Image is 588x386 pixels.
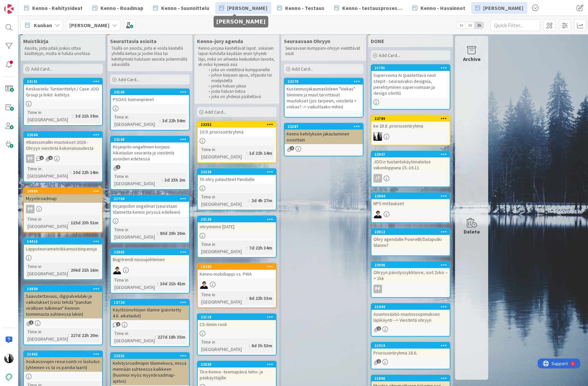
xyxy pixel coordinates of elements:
[371,342,450,369] a: 21919Priorisointiryhmä 18.6.
[197,168,277,210] a: 23229TA ohry palautteet PandialleTime in [GEOGRAPHIC_DATA]:2d 4h 27m
[201,362,276,367] div: 23039
[161,4,209,12] span: Kenno - Suunnittelu
[24,138,102,152] div: Allianssimallin muutokset 2026 - Ohryyn viestintä kokonaisuudesta
[14,1,30,9] span: Support
[24,132,102,152] div: 22564Allianssimallin muutokset 2026 - Ohryyn viestintä kokonaisuudesta
[111,353,189,385] div: 22332Kehitysroadmapin tilannekuva, missä mennään suhteessa kaikkeen (huomioi myös myyntiroadmap-a...
[157,280,158,287] span: :
[198,264,276,278] div: 15293Kenno-mobiiliappi vs. PWA
[471,2,527,14] a: [PERSON_NAME]
[483,4,523,12] span: [PERSON_NAME]
[198,222,276,231] div: ohrymemo [DATE]
[371,122,450,130] div: ke 28.8. priorisointiryhmä
[26,154,34,163] div: PP
[371,116,450,130] div: 22789ke 28.8. priorisointiryhmä
[111,300,189,320] div: 15724Käyttöönottojen tilanne (päivitetty 4.8. aikataulut)
[110,88,190,131] a: 23160PSOAS toimenpiteetTime in [GEOGRAPHIC_DATA]:3d 22h 54m
[24,194,102,203] div: Myyntiroadmap
[27,189,102,193] div: 20984
[371,343,450,357] div: 21919Priorisointiryhmä 18.6.
[200,241,246,255] div: Time in [GEOGRAPHIC_DATA]
[342,4,403,12] span: Kenno - testausprosessi/Featureflagit
[111,255,189,264] div: Bugitrendi nousujohteinen
[200,280,208,289] img: MT
[111,95,189,104] div: PSOAS toimenpiteet
[373,174,382,183] div: JT
[4,4,14,14] img: Visit kanbanzone.com
[111,300,189,305] div: 15724
[198,46,275,67] p: Kenno-joryssa käsiteltävät laput. Jokaisen lapun kohdalla käydään ensin lyhyesti läpi, mikä on ai...
[273,2,328,14] a: Kenno - Testaus
[24,79,102,84] div: 23101
[200,338,249,353] div: Time in [GEOGRAPHIC_DATA]
[198,128,276,136] div: 10.9. priorisointiryhmä
[197,38,243,44] span: Kenno-jory agenda
[113,330,155,344] div: Time in [GEOGRAPHIC_DATA]
[371,71,450,97] div: Supervoima AI (päätettävä next stepit - seuraavaksi designia, perehtyminen supervoimaan ja design...
[371,229,450,249] div: 23012Ohry agendalle PowreBI/Dataputki tilanne?
[371,151,450,157] div: 22947
[111,196,189,216] div: 21704Kirjanpidon ongelmat (seurataan tilannetta kenno joryssä edelleen)
[116,322,120,326] span: 1
[4,354,14,363] img: KV
[69,22,109,28] b: [PERSON_NAME]
[371,343,450,349] div: 21919
[198,280,276,289] div: MT
[330,2,407,14] a: Kenno - testausprosessi/Featureflagit
[27,239,102,244] div: 19416
[285,79,363,111] div: 23279Kustannusjakaumaslideen "Viekas" tiiminimi ja muut tarvittavat muutokset (jos tarpeen, viest...
[246,244,247,251] span: :
[200,146,246,160] div: Time in [GEOGRAPHIC_DATA]
[247,149,274,157] div: 1d 22h 14m
[111,305,189,320] div: Käyttöönottojen tilanne (päivitetty 4.8. aikataulut)
[205,89,276,94] li: josta haluan tietoa
[247,295,274,302] div: 8d 22h 33m
[198,216,276,231] div: 23129ohrymemo [DATE]
[111,89,189,104] div: 23160PSOAS toimenpiteet
[198,169,276,175] div: 23229
[421,4,465,12] span: Kenno - Havainnot
[371,228,450,256] a: 23012Ohry agendalle PowreBI/Dataputki tilanne?
[24,84,102,99] div: Keskustelu: Tuntierittelyt / Case JOO Group ja linkit -kehitys
[156,333,187,341] div: 227d 18h 35m
[371,151,450,172] div: 22947JOO:n tuotantokäytönaloitus viikonloppuna 15.-16.11
[111,359,189,385] div: Kehitysroadmapin tilannekuva, missä mennään suhteessa kaikkeen (huomioi myös myyntiroadmap-ajatus)
[374,194,450,198] div: 22904
[371,235,450,249] div: Ohry agendalle PowreBI/Dataputki tilanne?
[25,46,101,57] p: Asioita, joita pitää joskus ottaa käsittelyyn, mutta ei haluta unohtaa.
[371,303,450,337] a: 21994Asuntosäätiö muutossopimuksen läpikäynti --> Viestintä ohryyn
[32,4,83,12] span: Kenno - Kehitysideat
[111,249,189,264] div: 22903Bugitrendi nousujohteinen
[113,113,160,128] div: Time in [GEOGRAPHIC_DATA]
[110,248,190,294] a: 22903Bugitrendi nousujohteinenMTTime in [GEOGRAPHIC_DATA]:10d 21h 41m
[371,193,450,223] a: 22904NPS mittauksetMT
[111,196,189,202] div: 21704
[371,310,450,324] div: Asuntosäätiö muutossopimuksen läpikäynti --> Viestintä ohryyn
[24,132,102,138] div: 22564
[198,314,276,320] div: 23118
[69,266,100,274] div: 206d 21h 16m
[24,154,102,163] div: PP
[371,174,450,183] div: JT
[197,121,277,163] a: 2325210.9. priorisointiryhmäTime in [GEOGRAPHIC_DATA]:1d 22h 14m
[111,266,189,274] div: MT
[198,270,276,278] div: Kenno-mobiiliappi vs. PWA
[31,66,52,72] span: Add Card...
[288,79,363,84] div: 23279
[250,197,274,204] div: 2d 4h 27m
[249,197,250,204] span: :
[39,156,44,160] span: 1
[26,328,68,343] div: Time in [GEOGRAPHIC_DATA]
[371,64,450,110] a: 21791Supervoima AI (päätettävä next stepit - seuraavaksi designia, perehtyminen supervoimaan ja d...
[374,263,450,267] div: 23006
[374,343,450,348] div: 21919
[371,199,450,208] div: NPS mittaukset
[374,66,450,70] div: 21791
[288,124,363,129] div: 22287
[284,123,363,156] a: 22287Kenno kehityksen jakautuminen osioittain
[4,372,14,382] img: avatar
[198,264,276,270] div: 15293
[111,137,189,163] div: 23168Kirjanpito-ongelmien korjaus: Aikataulun seuranta ja viestintä asioiden edetessä
[23,78,103,126] a: 23101Keskustelu: Tuntierittelyt / Case JOO Group ja linkit -kehitysTime in [GEOGRAPHIC_DATA]:3d 2...
[373,132,382,141] img: KV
